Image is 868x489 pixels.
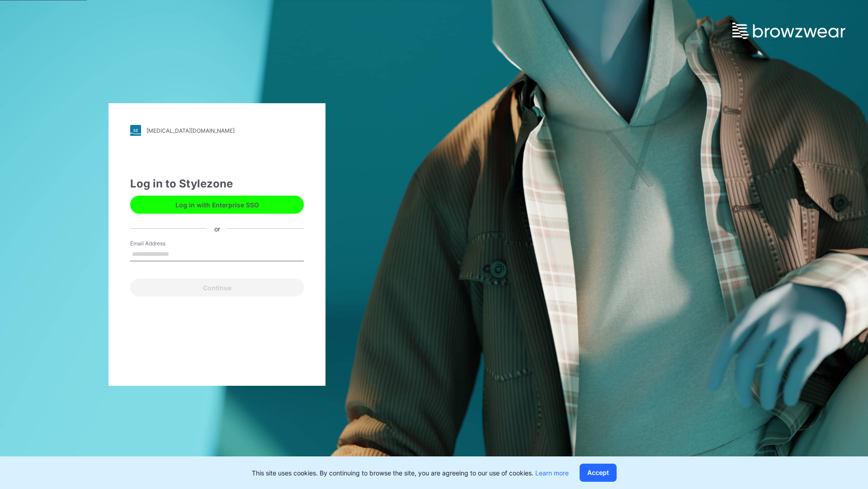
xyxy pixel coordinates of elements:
[146,127,235,134] div: [MEDICAL_DATA][DOMAIN_NAME]
[130,176,304,192] div: Log in to Stylezone
[535,469,569,477] a: Learn more
[207,224,227,233] div: or
[732,23,845,39] img: browzwear-logo.e42bd6dac1945053ebaf764b6aa21510.svg
[580,464,617,482] button: Accept
[130,125,304,136] a: [MEDICAL_DATA][DOMAIN_NAME]
[130,240,193,248] label: Email Address
[252,468,569,478] p: This site uses cookies. By continuing to browse the site, you are agreeing to our use of cookies.
[130,196,304,214] button: Log in with Enterprise SSO
[130,125,141,136] img: stylezone-logo.562084cfcfab977791bfbf7441f1a819.svg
